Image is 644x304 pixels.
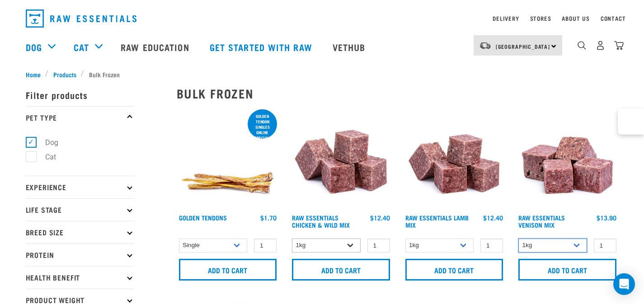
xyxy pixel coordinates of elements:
div: Open Intercom Messenger [613,273,635,295]
a: Products [48,70,81,79]
input: Add to cart [518,259,616,281]
span: [GEOGRAPHIC_DATA] [496,45,550,48]
p: Breed Size [26,221,134,243]
img: Raw Essentials Logo [26,9,136,28]
img: van-moving.png [479,42,491,50]
p: Experience [26,176,134,198]
img: ?1041 RE Lamb Mix 01 [403,108,506,210]
img: Pile Of Cubed Chicken Wild Meat Mix [290,108,392,210]
div: Golden Tendon singles online special! [248,109,277,145]
a: Raw Essentials Chicken & Wild Mix [292,216,350,226]
p: Pet Type [26,106,134,129]
input: 1 [480,239,503,253]
input: Add to cart [292,259,390,281]
p: Health Benefit [26,266,134,289]
input: Add to cart [405,259,503,281]
div: $13.90 [597,214,616,221]
a: Contact [601,17,626,20]
input: 1 [594,239,616,253]
img: home-icon@2x.png [614,41,624,50]
a: Delivery [493,17,519,20]
span: Home [26,70,41,79]
img: 1293 Golden Tendons 01 [177,108,279,210]
div: $1.70 [260,214,277,221]
a: Raw Essentials Lamb Mix [405,216,469,226]
p: Protein [26,243,134,266]
a: About Us [562,17,589,20]
img: 1113 RE Venison Mix 01 [516,108,619,210]
a: Stores [530,17,551,20]
nav: dropdown navigation [19,6,626,31]
p: Filter products [26,84,134,106]
button: Open Sortd panel [618,108,644,135]
label: Cat [31,151,60,163]
a: Vethub [324,29,377,65]
p: Life Stage [26,198,134,221]
a: Cat [74,40,89,54]
input: 1 [254,239,277,253]
a: Get started with Raw [201,29,324,65]
a: Raw Education [112,29,200,65]
nav: breadcrumbs [26,70,619,79]
div: $12.40 [370,214,390,221]
img: user.png [596,41,605,50]
a: Raw Essentials Venison Mix [518,216,565,226]
span: Products [53,70,76,79]
img: home-icon-1@2x.png [578,41,586,50]
input: 1 [367,239,390,253]
div: $12.40 [483,214,503,221]
label: Dog [31,137,62,148]
a: Dog [26,40,42,54]
a: Golden Tendons [179,216,227,219]
input: Add to cart [179,259,277,281]
a: Home [26,70,46,79]
h2: Bulk Frozen [177,86,619,100]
